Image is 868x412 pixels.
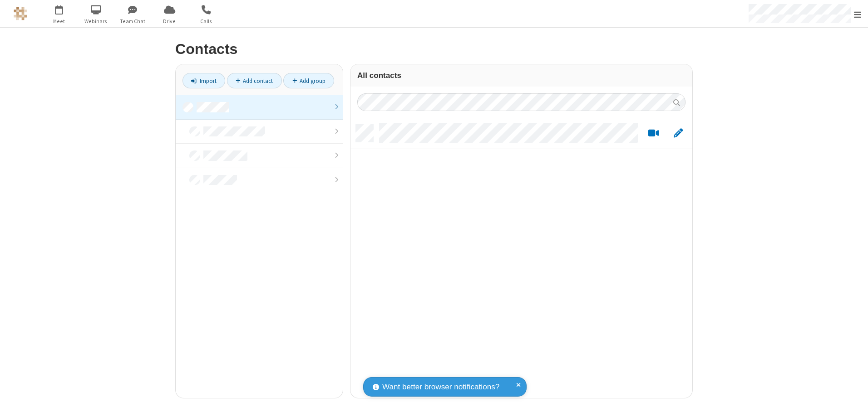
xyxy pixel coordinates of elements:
button: Edit [669,128,687,139]
span: Meet [42,17,76,25]
span: Team Chat [116,17,150,25]
div: grid [350,118,692,398]
a: Import [182,73,225,88]
h2: Contacts [175,41,693,57]
a: Add contact [227,73,282,88]
h3: All contacts [357,71,686,80]
a: Add group [283,73,334,88]
span: Want better browser notifications? [382,381,499,393]
button: Start a video meeting [645,128,662,139]
span: Webinars [79,17,113,25]
img: QA Selenium DO NOT DELETE OR CHANGE [14,7,27,20]
span: Calls [189,17,223,25]
span: Drive [153,17,187,25]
